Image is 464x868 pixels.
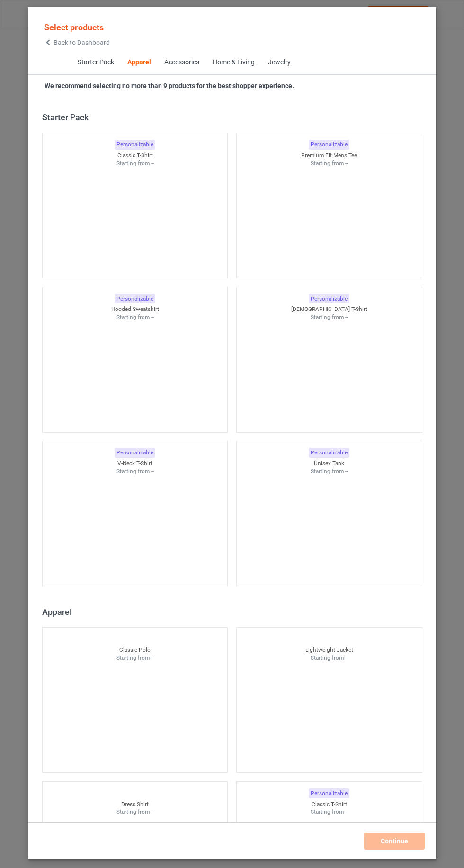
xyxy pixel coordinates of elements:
div: Personalizable [309,448,349,458]
div: Lightweight Jacket [237,646,422,654]
div: Starting from -- [43,654,228,662]
div: Dress Shirt [43,800,228,808]
div: Classic T-Shirt [43,151,228,159]
span: Select products [44,22,104,32]
div: Accessories [164,58,199,67]
div: Personalizable [115,140,155,150]
div: Personalizable [309,294,349,304]
div: Starting from -- [43,468,228,476]
div: Starting from -- [237,654,422,662]
div: Classic T-Shirt [237,800,422,808]
div: Personalizable [309,140,349,150]
span: Starter Pack [71,51,120,74]
div: [DEMOGRAPHIC_DATA] T-Shirt [237,305,422,313]
div: Starting from -- [237,313,422,321]
img: regular.jpg [286,662,371,768]
div: Apparel [42,606,427,617]
div: Unisex Tank [237,460,422,468]
div: Jewelry [268,58,290,67]
div: V-Neck T-Shirt [43,460,228,468]
div: Personalizable [115,448,155,458]
img: regular.jpg [286,321,371,427]
div: Starting from -- [237,808,422,816]
img: regular.jpg [286,167,371,273]
div: Personalizable [309,788,349,798]
div: Starting from -- [237,159,422,168]
div: Starting from -- [43,159,228,168]
img: regular.jpg [92,662,177,768]
div: Starting from -- [43,808,228,816]
div: Hooded Sweatshirt [43,305,228,313]
div: Starting from -- [237,468,422,476]
img: regular.jpg [92,321,177,427]
img: regular.jpg [286,475,371,581]
div: Starting from -- [43,313,228,321]
div: Premium Fit Mens Tee [237,151,422,159]
div: Personalizable [115,294,155,304]
div: Home & Living [212,58,254,67]
strong: We recommend selecting no more than 9 products for the best shopper experience. [45,82,294,89]
img: regular.jpg [92,475,177,581]
span: Back to Dashboard [54,39,110,46]
img: regular.jpg [92,167,177,273]
div: Starter Pack [42,112,427,123]
div: Apparel [127,58,151,67]
div: Classic Polo [43,646,228,654]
